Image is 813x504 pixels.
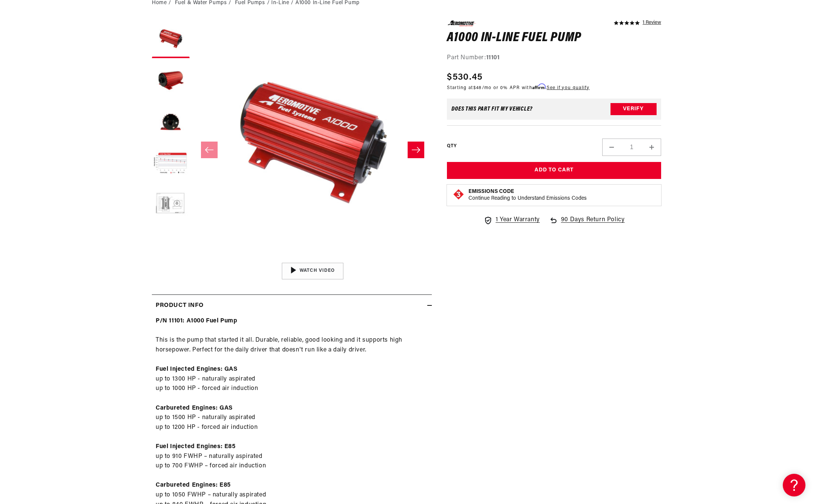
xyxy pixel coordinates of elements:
button: Load image 3 in gallery view [152,103,190,141]
a: 1 Year Warranty [484,215,540,225]
h1: A1000 In-Line Fuel Pump [447,32,661,44]
span: $48 [473,86,482,90]
button: Slide left [201,142,218,158]
h2: Product Info [156,301,203,311]
button: Load image 5 in gallery view [152,186,190,224]
strong: Fuel Injected Engines: GAS [156,366,238,372]
button: Slide right [408,142,424,158]
a: 90 Days Return Policy [549,215,625,233]
span: Affirm [532,84,546,89]
p: Starting at /mo or 0% APR with . [447,84,589,91]
media-gallery: Gallery Viewer [152,20,432,279]
p: Continue Reading to Understand Emissions Codes [468,195,587,202]
label: QTY [447,143,456,150]
a: See if you qualify - Learn more about Affirm Financing (opens in modal) [547,86,589,90]
span: 90 Days Return Policy [561,215,625,233]
button: Load image 1 in gallery view [152,20,190,58]
strong: Fuel Injected Engines: E85 [156,444,236,450]
strong: Carbureted Engines: GAS [156,405,233,411]
span: 1 Year Warranty [496,215,540,225]
button: Load image 4 in gallery view [152,145,190,183]
strong: Emissions Code [468,189,514,194]
summary: Product Info [152,295,432,317]
div: Does This part fit My vehicle? [451,106,533,112]
strong: 11101 [486,55,500,61]
img: Emissions code [453,188,465,200]
button: Load image 2 in gallery view [152,62,190,100]
strong: Carbureted Engines: E85 [156,482,231,488]
span: $530.45 [447,71,482,84]
a: 1 reviews [643,20,661,26]
button: Verify [611,103,657,115]
div: Part Number: [447,53,661,63]
strong: P/N 11101: A1000 Fuel Pump [156,318,238,324]
button: Emissions CodeContinue Reading to Understand Emissions Codes [468,188,587,202]
button: Add to Cart [447,162,661,179]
